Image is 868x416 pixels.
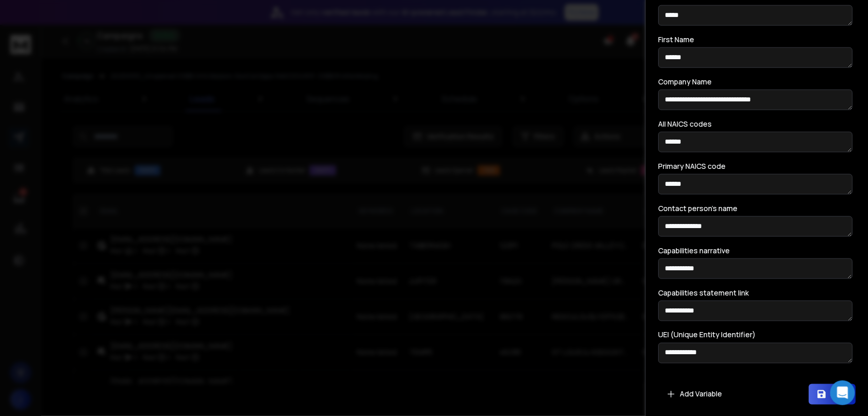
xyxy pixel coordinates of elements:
[658,163,726,170] label: Primary NAICS code
[658,247,730,254] label: Capabilities narrative
[658,36,694,43] label: First Name
[658,78,712,85] label: Company Name
[809,384,856,405] button: Save
[658,289,749,297] label: Capabilities statement link
[658,205,738,212] label: Contact person's name
[830,380,855,405] div: Open Intercom Messenger
[658,384,730,405] button: Add Variable
[658,332,756,339] label: UEI (Unique Entity Identifier)
[658,120,712,128] label: All NAICS codes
